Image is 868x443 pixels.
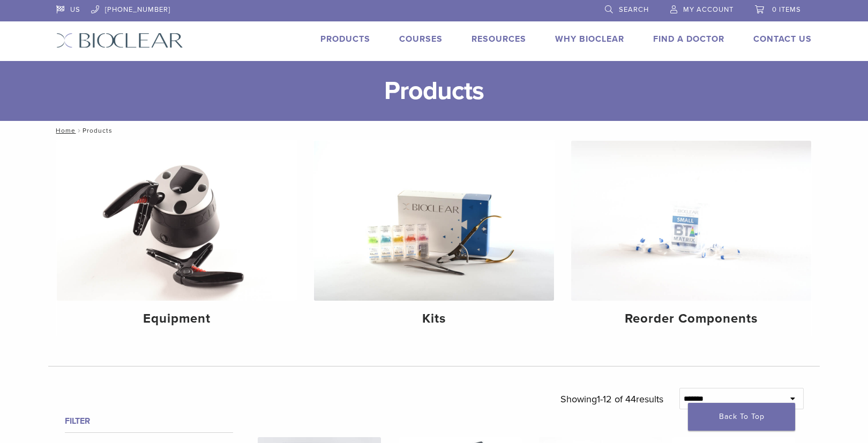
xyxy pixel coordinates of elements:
a: Reorder Components [571,141,811,335]
span: 0 items [772,5,801,14]
a: Resources [472,34,526,44]
span: 1-12 of 44 [597,393,636,405]
a: Home [53,127,76,134]
a: Equipment [57,141,297,335]
img: Equipment [57,141,297,301]
a: Kits [314,141,554,335]
h4: Reorder Components [580,309,803,329]
nav: Products [48,121,820,140]
h4: Kits [323,309,545,329]
span: My Account [683,5,734,14]
a: Find A Doctor [653,34,724,44]
a: Courses [399,34,443,44]
img: Reorder Components [571,141,811,301]
p: Showing results [560,388,663,410]
span: / [76,128,83,133]
a: Why Bioclear [555,34,624,44]
h4: Filter [65,415,233,427]
h4: Equipment [65,309,288,329]
img: Kits [314,141,554,301]
a: Contact Us [753,34,812,44]
a: Back To Top [688,403,795,431]
a: Products [320,34,370,44]
img: Bioclear [56,33,183,48]
span: Search [619,5,649,14]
